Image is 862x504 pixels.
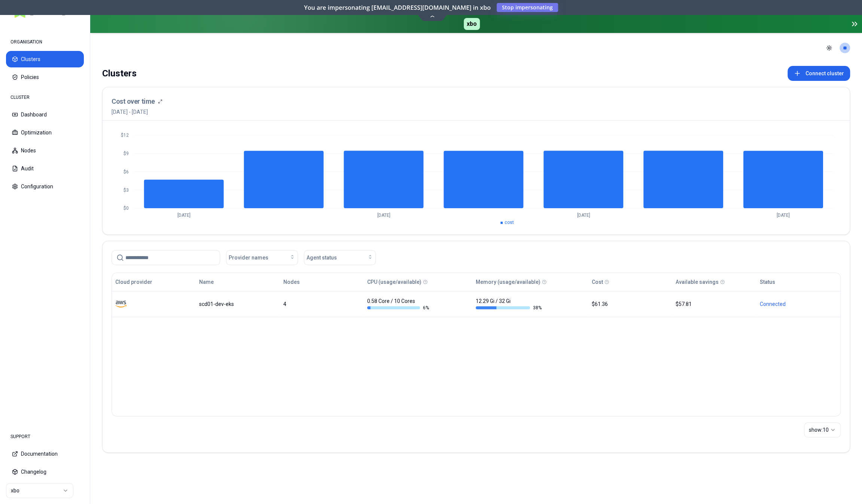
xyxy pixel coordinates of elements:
[283,300,360,308] div: 4
[577,212,590,218] tspan: [DATE]
[283,274,300,289] button: Nodes
[307,254,337,261] span: Agent status
[112,96,155,107] h3: Cost over time
[788,66,850,81] button: Connect cluster
[115,274,152,289] button: Cloud provider
[6,90,84,105] div: CLUSTER
[777,212,790,218] tspan: [DATE]
[760,300,837,308] div: Connected
[6,446,84,462] button: Documentation
[6,69,84,85] button: Policies
[124,151,129,156] tspan: $9
[476,274,540,289] button: Memory (usage/available)
[226,250,298,265] button: Provider names
[377,212,390,218] tspan: [DATE]
[367,305,433,311] div: 6 %
[229,254,268,261] span: Provider names
[124,169,129,174] tspan: $6
[464,18,480,30] span: xbo
[367,297,433,311] div: 0.58 Core / 10 Cores
[102,66,137,81] div: Clusters
[124,187,129,192] tspan: $3
[6,106,84,123] button: Dashboard
[676,274,719,289] button: Available savings
[199,300,276,308] div: scd01-dev-eks
[112,108,162,116] span: [DATE] - [DATE]
[676,300,753,308] div: $57.81
[304,250,376,265] button: Agent status
[6,464,84,480] button: Changelog
[6,124,84,141] button: Optimization
[504,220,514,225] span: cost
[476,297,542,311] div: 12.29 Gi / 32 Gi
[115,298,127,310] img: aws
[6,160,84,177] button: Audit
[177,212,191,218] tspan: [DATE]
[592,300,669,308] div: $61.36
[121,133,129,138] tspan: $12
[6,142,84,159] button: Nodes
[367,274,421,289] button: CPU (usage/available)
[124,206,129,211] tspan: $0
[199,274,214,289] button: Name
[6,429,84,444] div: SUPPORT
[476,305,542,311] div: 38 %
[592,274,603,289] button: Cost
[6,51,84,67] button: Clusters
[6,178,84,195] button: Configuration
[6,34,84,49] div: ORGANISATION
[760,278,775,286] div: Status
